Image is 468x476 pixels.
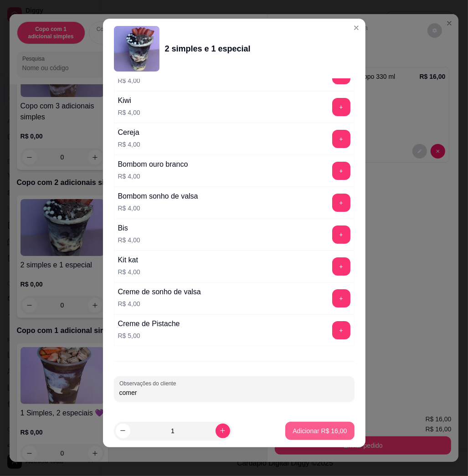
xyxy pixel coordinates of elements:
button: add [332,289,350,307]
p: R$ 4,00 [118,172,188,181]
button: add [332,162,350,180]
button: add [332,225,350,244]
button: decrease-product-quantity [116,424,130,438]
div: Creme de sonho de valsa [118,287,201,297]
label: Observações do cliente [119,379,179,387]
p: R$ 4,00 [118,204,198,213]
button: add [332,257,350,276]
p: R$ 4,00 [118,140,140,149]
button: add [332,130,350,148]
div: Bombom ouro branco [118,159,188,170]
button: increase-product-quantity [216,424,230,438]
div: Bis [118,223,140,234]
button: add [332,98,350,116]
button: Close [349,20,364,35]
p: Adicionar R$ 16,00 [293,426,347,435]
p: R$ 5,00 [118,331,180,340]
div: Cereja [118,127,140,138]
p: R$ 4,00 [118,76,147,85]
img: product-image [114,26,159,72]
p: R$ 4,00 [118,235,140,245]
button: Adicionar R$ 16,00 [285,422,354,440]
p: R$ 4,00 [118,299,201,308]
div: Kiwi [118,95,140,106]
button: add [332,194,350,212]
button: add [332,321,350,339]
div: Creme de Pistache [118,318,180,329]
div: 2 simples e 1 especial [165,42,251,55]
input: Observações do cliente [119,388,349,397]
p: R$ 4,00 [118,108,140,117]
p: R$ 4,00 [118,267,140,276]
div: Bombom sonho de valsa [118,191,198,202]
div: Kit kat [118,255,140,266]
